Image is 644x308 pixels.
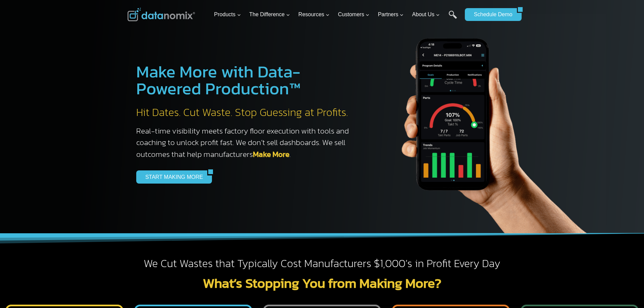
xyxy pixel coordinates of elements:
h2: What’s Stopping You from Making More? [127,276,517,290]
img: Datanomix [127,8,195,21]
span: Products [214,10,241,19]
h3: Real-time visibility meets factory floor execution with tools and coaching to unlock profit fast.... [136,125,356,160]
a: Schedule Demo [465,8,517,21]
span: Partners [378,10,404,19]
h1: Make More with Data-Powered Production™ [136,63,356,97]
a: START MAKING MORE [136,170,208,183]
h2: Hit Dates. Cut Waste. Stop Guessing at Profits. [136,105,356,120]
span: About Us [412,10,440,19]
h2: We Cut Wastes that Typically Cost Manufacturers $1,000’s in Profit Every Day [127,257,517,271]
span: The Difference [249,10,290,19]
a: Make More [253,148,289,160]
a: Search [449,10,457,26]
img: The Datanoix Mobile App available on Android and iOS Devices [369,14,606,233]
span: Customers [338,10,369,19]
nav: Primary Navigation [211,4,461,26]
span: Resources [299,10,330,19]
